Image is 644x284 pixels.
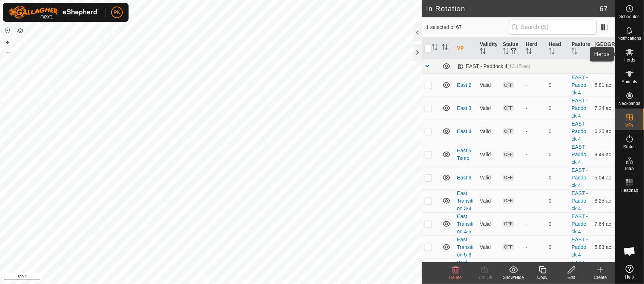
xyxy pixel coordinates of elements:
th: [GEOGRAPHIC_DATA] Area [592,38,615,59]
td: 2.92 ac [592,259,615,282]
span: Animals [622,80,637,84]
span: OFF [503,221,514,227]
div: - [526,174,543,182]
td: 0 [546,97,569,120]
div: Show/Hide [499,274,528,281]
td: Valid [477,212,500,236]
td: Valid [477,236,500,259]
p-sorticon: Activate to sort [480,49,486,55]
td: 0 [546,120,569,143]
th: VP [455,38,477,59]
td: 0 [546,236,569,259]
span: Heatmap [621,188,639,192]
div: - [526,151,543,158]
a: East 3 [457,105,472,111]
a: EAST - Paddock 4 [572,121,588,142]
td: 0 [546,143,569,166]
span: OFF [503,105,514,111]
div: - [526,243,543,251]
a: Privacy Policy [182,275,209,281]
a: EAST - Paddock 4 [572,144,588,165]
div: EAST - Paddock 4 [457,63,531,69]
td: Valid [477,259,500,282]
span: PK [114,9,121,16]
td: 7.64 ac [592,212,615,236]
td: 7.24 ac [592,97,615,120]
td: 0 [546,259,569,282]
p-sorticon: Activate to sort [606,49,612,55]
a: East 6 [457,175,472,181]
a: East Transition 4-5 [457,213,474,234]
a: EAST - Paddock 4 [572,98,588,119]
a: EAST - Paddock 4 [572,167,588,188]
td: Valid [477,166,500,189]
span: Notifications [618,36,641,41]
th: Head [546,38,569,59]
div: Create [586,274,615,281]
span: Help [625,275,634,279]
span: OFF [503,152,514,158]
a: East 5 Temp [457,148,472,161]
div: - [526,220,543,228]
a: East 4 [457,128,472,134]
th: Status [500,38,523,59]
div: Turn Off [470,274,499,281]
div: - [526,128,543,135]
a: EAST - Paddock 4 [572,190,588,211]
td: 5.83 ac [592,236,615,259]
a: Help [615,262,644,282]
p-sorticon: Activate to sort [549,49,555,55]
p-sorticon: Activate to sort [503,49,509,55]
button: + [3,38,12,47]
a: EAST - Paddock 4 [572,260,588,281]
th: Pasture [569,38,592,59]
th: Herd [523,38,546,59]
td: 8.25 ac [592,189,615,212]
button: Map Layers [16,26,25,35]
img: Gallagher Logo [9,6,99,19]
span: 67 [600,3,608,14]
td: 0 [546,212,569,236]
div: - [526,105,543,112]
div: Edit [557,274,586,281]
th: Validity [477,38,500,59]
td: Valid [477,143,500,166]
div: - [526,197,543,205]
span: Status [623,145,636,149]
div: Copy [528,274,557,281]
input: Search (S) [509,20,597,35]
button: Reset Map [3,26,12,35]
td: 5.81 ac [592,73,615,97]
span: Infra [625,166,634,171]
a: EAST - Paddock 4 [572,237,588,258]
td: Valid [477,73,500,97]
span: 1 selected of 67 [426,24,509,31]
td: 6.25 ac [592,120,615,143]
span: Neckbands [619,101,640,106]
span: VPs [626,123,633,127]
span: OFF [503,128,514,135]
button: – [3,47,12,56]
div: Open chat [619,241,641,262]
p-sorticon: Activate to sort [526,49,532,55]
span: (13.15 ac) [508,63,531,69]
a: EAST - Paddock 4 [572,213,588,234]
p-sorticon: Activate to sort [442,45,448,51]
span: OFF [503,175,514,181]
a: East Transition 5-6 [457,237,474,258]
p-sorticon: Activate to sort [432,45,438,51]
td: 5.04 ac [592,166,615,189]
span: OFF [503,198,514,204]
a: East Transition 3-4 [457,190,474,211]
a: Contact Us [218,275,239,281]
h2: In Rotation [426,4,600,13]
a: EAST - Paddock 4 [572,75,588,96]
span: Delete [449,275,462,280]
span: Herds [624,58,635,62]
td: Valid [477,120,500,143]
td: 0 [546,166,569,189]
span: Schedules [619,14,640,19]
td: 0 [546,73,569,97]
td: Valid [477,189,500,212]
p-sorticon: Activate to sort [572,49,578,55]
